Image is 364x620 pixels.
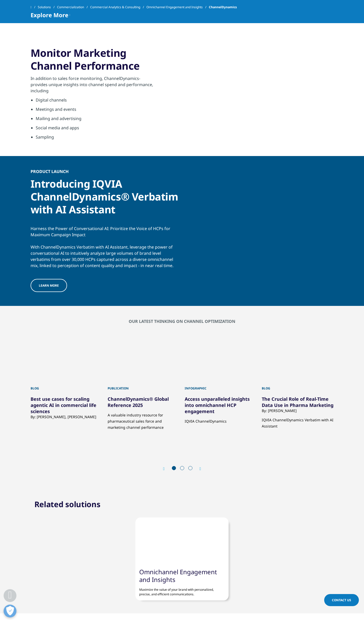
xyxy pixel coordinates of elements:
a: Contact Us [324,594,359,606]
a: Commercialization [57,3,90,12]
div: Blog [262,381,334,391]
li: Mailing and advertising [36,115,155,125]
div: Publication [108,381,180,391]
a: The Crucial Role of Real-Time Data Use in Pharma Marketing [262,396,333,408]
p: Maximize the value of your brand with personalized, precise, and efficient communications. [139,583,225,597]
div: Harness the Power of Conversational AI: Prioritize the Voice of HCPs for Maximum Campaign Impact ... [31,216,178,269]
div: 1 / 11 [31,334,102,443]
p: IQVIA ChannelDynamics [185,414,257,424]
a: Solutions [38,3,57,12]
h2: Related solutions [34,499,100,509]
div: Introducing IQVIA ChannelDynamics® Verbatim with AI Assistant [31,174,178,216]
div: Previous slide [163,466,170,471]
div: Next slide [194,466,201,471]
div: 3 / 11 [185,334,257,443]
li: Sampling [36,134,155,143]
a: Omnichannel Engagement and Insights [139,568,217,584]
span: Learn more [39,283,59,288]
div: 2 / 11 [108,334,180,443]
a: Commercial Analytics & Consulting [90,3,146,12]
li: Digital channels [36,97,155,106]
div: 4 / 11 [262,334,334,443]
button: Open Preferences [4,605,16,617]
h3: Monitor Marketing Channel Performance [31,47,155,72]
img: Female doctor using smart phone [173,47,323,143]
div: PRODUCT LAUNCH [31,169,178,174]
span: Explore More [31,12,68,18]
a: Learn more [31,279,67,292]
li: Meetings and events [36,106,155,115]
span: ChannelDynamics [209,3,237,12]
p: In addition to sales force monitoring, ChannelDynamics­ provides unique insights into channel spe... [31,75,155,97]
li: Social media and apps [36,125,155,134]
span: Contact Us [332,598,351,602]
a: Omnichannel Engagement and Insights [146,3,209,12]
a: Access unparalleled insights into omnichannel HCP engagement [185,396,250,414]
div: Blog [31,381,102,391]
a: ChannelDynamics® Global Reference 2025 [108,396,169,408]
a: Best use cases for scaling agentic AI in commercial life sciences [31,396,96,414]
div: By: [PERSON_NAME], [PERSON_NAME] [31,414,102,419]
div: By: [PERSON_NAME] [262,408,334,413]
h2: Our latest thinking on channel optimization [31,319,334,324]
p: IQVIA ChannelDynamics Verbatim with AI Assistant [262,413,334,429]
div: Infographic [185,381,257,391]
p: A valuable industry resource for pharmaceutical sales force and marketing channel performance [108,408,180,431]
